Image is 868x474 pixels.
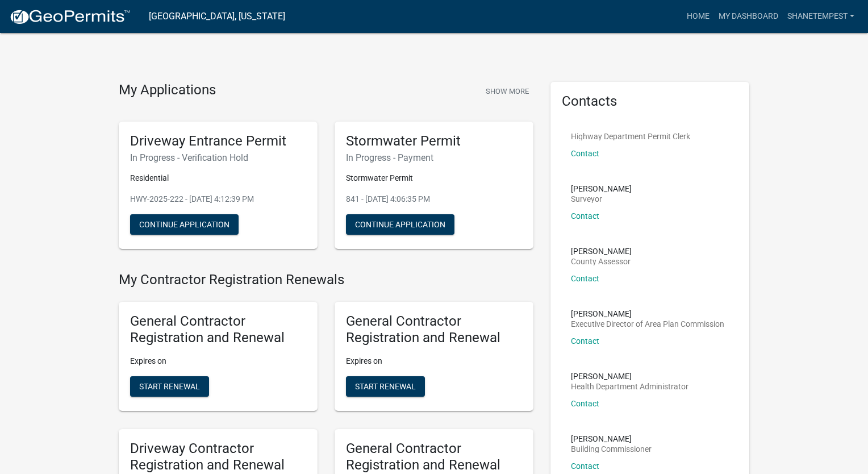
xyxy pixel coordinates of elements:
button: Start Renewal [130,376,209,397]
p: Residential [130,172,306,184]
p: County Assessor [571,257,632,265]
a: Home [682,6,714,27]
p: [PERSON_NAME] [571,372,688,380]
p: [PERSON_NAME] [571,247,632,255]
a: Contact [571,274,599,283]
h4: My Contractor Registration Renewals [119,272,533,288]
button: Continue Application [130,214,239,235]
button: Show More [481,82,533,101]
a: [GEOGRAPHIC_DATA], [US_STATE] [149,7,285,26]
h5: Driveway Contractor Registration and Renewal [130,440,306,473]
p: Surveyor [571,195,632,203]
p: Executive Director of Area Plan Commission [571,320,724,328]
h5: Contacts [562,93,738,110]
button: Continue Application [346,214,454,235]
a: My Dashboard [714,6,783,27]
p: Health Department Administrator [571,382,688,390]
a: Contact [571,399,599,408]
p: Expires on [130,355,306,367]
p: [PERSON_NAME] [571,310,724,318]
h5: Driveway Entrance Permit [130,133,306,149]
button: Start Renewal [346,376,425,397]
p: 841 - [DATE] 4:06:35 PM [346,193,522,205]
a: Contact [571,336,599,346]
p: Highway Department Permit Clerk [571,132,690,140]
span: Start Renewal [139,381,200,390]
span: Start Renewal [355,381,416,390]
p: HWY-2025-222 - [DATE] 4:12:39 PM [130,193,306,205]
a: Contact [571,149,599,158]
p: Stormwater Permit [346,172,522,184]
h5: General Contractor Registration and Renewal [346,313,522,346]
h6: In Progress - Payment [346,152,522,163]
p: [PERSON_NAME] [571,185,632,193]
h5: General Contractor Registration and Renewal [346,440,522,473]
h5: General Contractor Registration and Renewal [130,313,306,346]
p: Building Commissioner [571,445,652,453]
h6: In Progress - Verification Hold [130,152,306,163]
a: Contact [571,211,599,221]
a: Contact [571,461,599,471]
p: Expires on [346,355,522,367]
h4: My Applications [119,82,216,99]
h5: Stormwater Permit [346,133,522,149]
p: [PERSON_NAME] [571,435,652,443]
a: shanetempest [783,6,859,27]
